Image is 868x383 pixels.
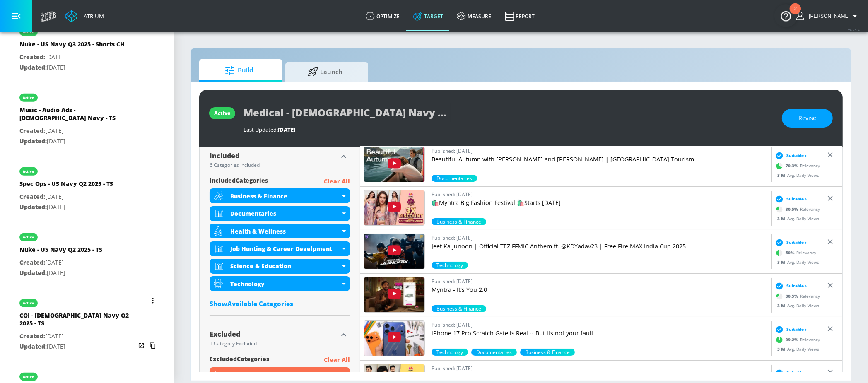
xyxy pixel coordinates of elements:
div: Infant/Toddler Content [210,367,350,382]
div: activeNuke - US Navy Q2 2025 - TSCreated:[DATE]Updated:[DATE] [13,225,161,284]
span: Launch [294,62,357,82]
span: Suitable › [786,239,807,246]
span: Updated: [19,137,47,145]
a: Report [498,1,542,31]
span: 30.5 % [786,206,800,212]
div: active [23,235,34,239]
div: activeSpec Ops - US Navy Q2 2025 - TSCreated:[DATE]Updated:[DATE] [13,159,161,218]
div: Avg. Daily Views [773,172,819,178]
div: Suitable › [773,282,807,290]
a: Atrium [65,10,104,22]
img: 8Q1sI_lNU-g [364,190,424,225]
p: Beautiful Autumn with [PERSON_NAME] and [PERSON_NAME] | [GEOGRAPHIC_DATA] Tourism [432,155,768,164]
div: Nuke - US Navy Q3 2025 - Shorts CH [19,40,125,52]
div: Job Hunting & Career Develpment [230,245,340,253]
p: [DATE] [19,202,113,212]
div: Business & Finance [230,192,340,200]
p: Jeet Ka Junoon | Official TEZ FFMIC Anthem ft. @KDYadav23 | Free Fire MAX India Cup 2025 [432,242,768,251]
div: Suitable › [773,152,807,160]
span: 50 % [786,250,796,256]
div: 99.2% [432,349,468,356]
span: Updated: [19,342,47,350]
span: Created: [19,53,45,61]
div: activeNuke - US Navy Q3 2025 - Shorts CHCreated:[DATE]Updated:[DATE] [13,19,161,79]
p: [DATE] [19,342,135,352]
a: Published: [DATE]Beautiful Autumn with [PERSON_NAME] and [PERSON_NAME] | [GEOGRAPHIC_DATA] Tourism [432,147,768,175]
p: Published: [DATE] [432,234,768,242]
span: 3 M [777,303,787,308]
p: Published: [DATE] [432,320,768,329]
span: 3 M [777,172,787,178]
div: Relevancy [773,160,820,172]
div: activeCOI - [DEMOGRAPHIC_DATA] Navy Q2 2025 - TSCreated:[DATE]Updated:[DATE] [13,291,161,358]
p: [DATE] [19,136,135,147]
p: [DATE] [19,63,125,73]
img: sWyjuge8iu8 [364,234,424,269]
div: Business & Finance [210,188,350,203]
p: Clear All [324,355,350,365]
div: Suitable › [773,238,807,247]
div: ShowAvailable Categories [210,299,350,308]
div: Suitable › [773,195,807,203]
button: Open in new window [135,340,147,352]
span: Suitable › [786,152,807,159]
span: Suitable › [786,283,807,289]
p: 🛍️Myntra Big Fashion Festival 🛍️Starts [DATE] [432,199,768,207]
span: Technology [432,349,468,356]
span: 99.2 % [786,337,800,343]
span: 70.3 % [786,163,800,169]
span: Documentaries [432,175,477,182]
a: Published: [DATE]Myntra - It's You 2.0 [432,277,768,305]
p: [DATE] [19,268,102,278]
div: Atrium [80,12,104,20]
button: [PERSON_NAME] [796,11,860,21]
span: excluded Categories [210,355,269,365]
div: Documentaries [210,206,350,221]
div: 6 Categories Included [210,163,338,168]
p: [DATE] [19,192,113,202]
p: Published: [DATE] [432,147,768,155]
div: Music - Audio Ads - [DEMOGRAPHIC_DATA] Navy - TS [19,106,135,126]
div: 50.0% [432,262,468,269]
button: Revise [782,109,833,128]
p: Published: [DATE] [432,364,768,373]
div: Technology [210,276,350,291]
span: Business & Finance [432,218,486,225]
a: Published: [DATE]iPhone 17 Pro Scratch Gate is Real -- But its not your fault [432,320,768,349]
div: Documentaries [230,210,340,217]
div: Avg. Daily Views [773,216,819,222]
p: iPhone 17 Pro Scratch Gate is Real -- But its not your fault [432,329,768,337]
div: Avg. Daily Views [773,303,819,309]
div: Relevancy [773,203,820,216]
div: Science & Education [210,259,350,274]
p: Myntra - It's You 2.0 [432,286,768,294]
div: activeMusic - Audio Ads - [DEMOGRAPHIC_DATA] Navy - TSCreated:[DATE]Updated:[DATE] [13,85,161,152]
span: Suitable › [786,370,807,376]
a: Published: [DATE]Jeet Ka Junoon | Official TEZ FFMIC Anthem ft. @KDYadav23 | Free Fire MAX India ... [432,234,768,262]
div: Technology [230,280,340,288]
span: Updated: [19,63,47,71]
div: Nuke - US Navy Q2 2025 - TS [19,246,102,258]
div: Included [210,152,338,159]
span: Updated: [19,203,47,211]
a: measure [450,1,498,31]
p: [DATE] [19,52,125,63]
div: 30.5% [520,349,575,356]
span: Updated: [19,269,47,277]
span: 3 M [777,346,787,352]
div: 30.5% [432,305,486,312]
span: Build [207,60,270,80]
div: Relevancy [773,247,816,259]
div: 70.3% [432,175,477,182]
span: Created: [19,193,45,200]
span: Suitable › [786,326,807,332]
div: Health & Wellness [210,224,350,238]
span: included Categories [210,176,268,187]
img: KrOBzFwVzwA [364,321,424,356]
span: Suitable › [786,196,807,202]
span: Revise [798,113,816,123]
div: Job Hunting & Career Develpment [210,241,350,256]
div: active [23,169,34,173]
